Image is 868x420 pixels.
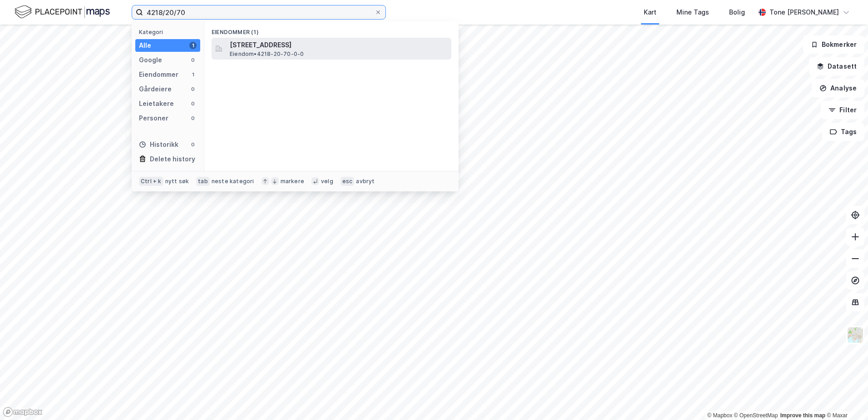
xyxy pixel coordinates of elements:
div: velg [321,178,333,185]
button: Bokmerker [803,35,864,54]
div: 0 [189,115,197,122]
button: Tags [822,123,864,141]
div: Tone [PERSON_NAME] [769,7,839,18]
div: esc [340,177,355,186]
div: Historikk [139,139,178,150]
div: 0 [189,100,197,107]
div: Ctrl + k [139,177,163,186]
iframe: Chat Widget [823,376,868,420]
input: Søk på adresse, matrikkel, gårdeiere, leietakere eller personer [143,5,375,19]
div: 0 [189,141,197,148]
div: 0 [189,85,197,93]
a: Improve this map [780,412,825,419]
div: nytt søk [165,178,189,185]
div: Google [139,55,162,65]
span: Eiendom • 4218-20-70-0-0 [230,50,304,58]
div: Eiendommer (1) [204,21,459,38]
button: Filter [821,101,864,119]
span: [STREET_ADDRESS] [230,40,448,50]
a: Mapbox homepage [3,407,43,417]
div: Gårdeiere [139,84,172,95]
a: OpenStreetMap [734,412,778,419]
div: tab [196,177,210,186]
div: Kart [644,7,656,18]
div: Personer [139,113,168,124]
div: 1 [189,42,197,49]
div: Bolig [729,7,745,18]
div: 1 [189,71,197,78]
img: logo.f888ab2527a4732fd821a326f86c7f29.svg [15,4,110,20]
div: Leietakere [139,98,174,109]
div: Alle [139,40,151,51]
div: markere [281,178,304,185]
img: Z [847,326,864,344]
a: Mapbox [707,412,732,419]
div: 0 [189,56,197,64]
div: Delete history [150,154,195,165]
button: Analyse [812,79,864,97]
div: Eiendommer [139,69,178,80]
div: Mine Tags [676,7,709,18]
div: avbryt [356,178,375,185]
div: neste kategori [212,178,254,185]
button: Datasett [809,57,864,75]
div: Kategori [139,29,200,35]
